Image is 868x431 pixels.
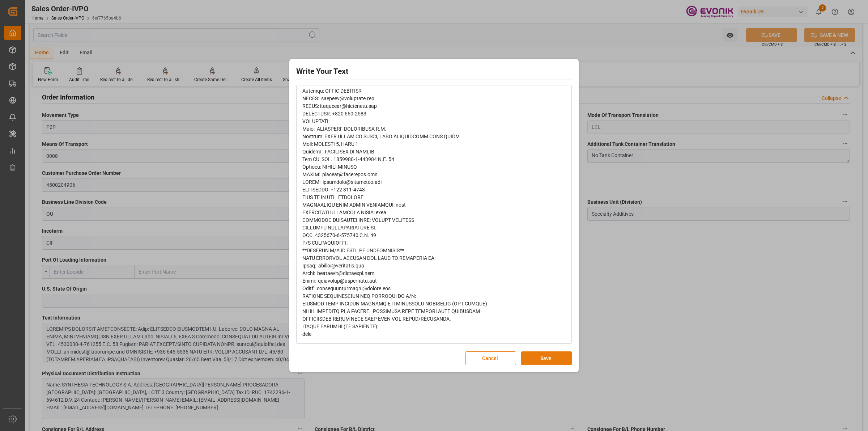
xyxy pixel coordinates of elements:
button: Cancel [465,351,516,365]
h2: Write Your Text [296,66,572,77]
button: Save [521,351,572,365]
